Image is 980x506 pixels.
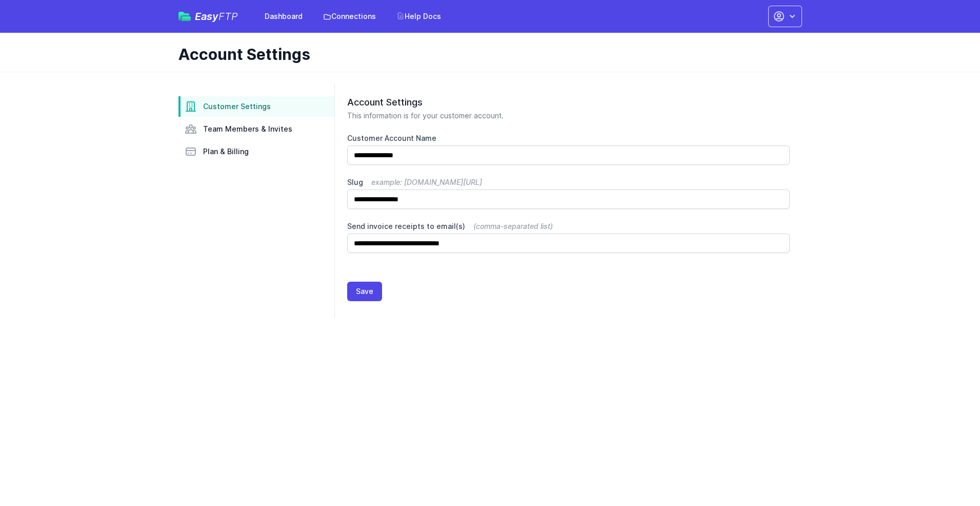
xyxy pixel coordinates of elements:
label: Send invoice receipts to email(s) [347,221,790,231]
a: Dashboard [258,7,309,26]
span: Plan & Billing [203,146,249,157]
button: Save [347,282,382,301]
a: Customer Settings [178,96,334,117]
h2: Account Settings [347,96,790,109]
a: Connections [317,7,382,26]
span: Team Members & Invites [203,124,292,134]
p: This information is for your customer account. [347,111,790,121]
img: easyftp_logo.png [178,12,191,21]
span: FTP [218,10,238,23]
a: Plan & Billing [178,141,334,162]
span: Easy [195,11,238,22]
h1: Account Settings [178,45,794,64]
span: example: [DOMAIN_NAME][URL] [371,178,482,186]
a: EasyFTP [178,11,238,22]
a: Help Docs [390,7,447,26]
label: Slug [347,177,790,187]
label: Customer Account Name [347,133,790,143]
span: (comma-separated list) [473,222,553,230]
span: Customer Settings [203,101,271,112]
a: Team Members & Invites [178,119,334,139]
